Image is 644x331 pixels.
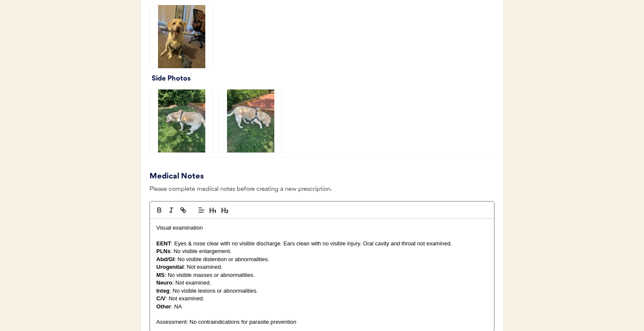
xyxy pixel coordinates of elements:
strong: Neuro [156,279,172,286]
p: : No visible masses or abnormalities. [156,271,488,279]
div: Side Photos [152,73,494,85]
strong: MS [156,272,165,278]
strong: Urogenital [156,264,184,270]
p: Assessment: No contraindications for parasite prevention [156,318,488,326]
p: Visual examination [156,224,488,232]
p: : No visible distention or abnormalities. [156,256,488,263]
div: Please complete medical notes before creating a new prescription. [149,184,494,199]
p: : NA [156,303,488,311]
img: mms-MM62cb3812d39985a286b6991754820b8f-078e2812-2d15-4235-a12c-d3111efef103.jpeg [150,5,213,68]
strong: C/V [156,295,166,302]
p: : No visible lesions or abnormalities. [156,287,488,295]
strong: EENT [156,240,171,247]
p: : Not examined. [156,295,488,302]
p: : Eyes & nose clear with no visible discharge. Ears clean with no visible injury. Oral cavity and... [156,240,488,248]
img: mms-MM706e7811fb7dbf914853c057858dd0a4-878528a9-2c7a-4500-b1ef-fa56f81b6b59.jpeg [219,89,282,153]
p: : No visible enlargement. [156,248,488,255]
strong: PLNs [156,248,170,254]
span: Text alignment [195,205,207,215]
strong: Other [156,303,171,310]
p: : Not examined. [156,263,488,271]
p: : Not examined. [156,279,488,287]
strong: Abd/GI [156,256,175,262]
div: Medical Notes [149,171,222,182]
img: mms-MM706e7811fb7dbf914853c057858dd0a4-5f21341f-98e8-4790-8d55-bda7fdbc42a6.jpeg [150,89,213,153]
strong: Integ [156,288,170,294]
